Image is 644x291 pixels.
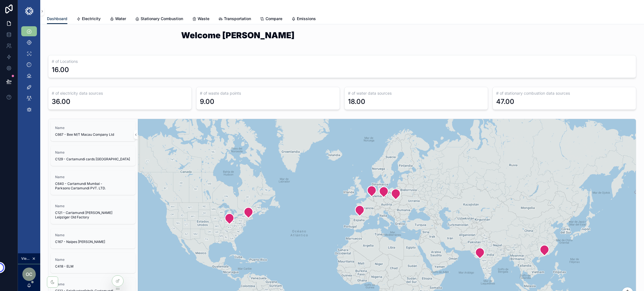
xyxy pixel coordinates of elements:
[200,97,214,106] div: 9.00
[200,90,336,96] h3: # of waste data points
[496,90,633,96] h3: # of stationary combustion data sources
[198,16,209,22] span: Waste
[51,199,136,224] a: NameC121 - Cartamundi [PERSON_NAME] Leipziger Old Factory
[55,282,131,287] span: Name
[55,126,131,130] span: Name
[55,175,131,179] span: Name
[192,14,209,25] a: Waste
[47,14,67,24] a: Dashboard
[297,16,316,22] span: Emissions
[52,90,188,96] h3: # of electricity data sources
[260,14,282,25] a: Compare
[21,256,31,261] span: Viewing as [PERSON_NAME]
[181,31,503,39] h1: Welcome [PERSON_NAME]
[25,7,34,16] img: App logo
[51,228,136,249] a: NameC167 - Naipes [PERSON_NAME]
[55,264,131,269] span: C418 - ELM
[55,240,131,244] span: C167 - Naipes [PERSON_NAME]
[55,233,131,237] span: Name
[55,211,131,220] span: C121 - Cartamundi [PERSON_NAME] Leipziger Old Factory
[115,16,126,22] span: Water
[218,14,251,25] a: Transportation
[55,132,131,137] span: C667 - Bee M/T Macau Company Ltd
[348,97,365,106] div: 18.00
[51,253,136,273] a: NameC418 - ELM
[52,59,633,64] h3: # of Locations
[348,90,484,96] h3: # of water data sources
[47,16,67,22] span: Dashboard
[51,170,136,195] a: NameC640 - Cartamundi Mumbai -Parksons Cartamundi PVT. LTD.
[141,16,183,22] span: Stationary Combustion
[55,150,131,155] span: Name
[55,257,131,262] span: Name
[110,14,126,25] a: Water
[55,182,131,190] span: C640 - Cartamundi Mumbai -Parksons Cartamundi PVT. LTD.
[82,16,101,22] span: Electricity
[291,14,316,25] a: Emissions
[55,157,131,161] span: C129 - Cartamundi cards [GEOGRAPHIC_DATA]
[224,16,251,22] span: Transportation
[496,97,514,106] div: 47.00
[51,121,136,141] a: NameC667 - Bee M/T Macau Company Ltd
[55,204,131,208] span: Name
[52,65,69,74] div: 16.00
[18,22,40,122] div: scrollable content
[76,14,101,25] a: Electricity
[52,97,70,106] div: 36.00
[51,146,136,166] a: NameC129 - Cartamundi cards [GEOGRAPHIC_DATA]
[135,14,183,25] a: Stationary Combustion
[26,271,32,278] span: OC
[266,16,282,22] span: Compare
